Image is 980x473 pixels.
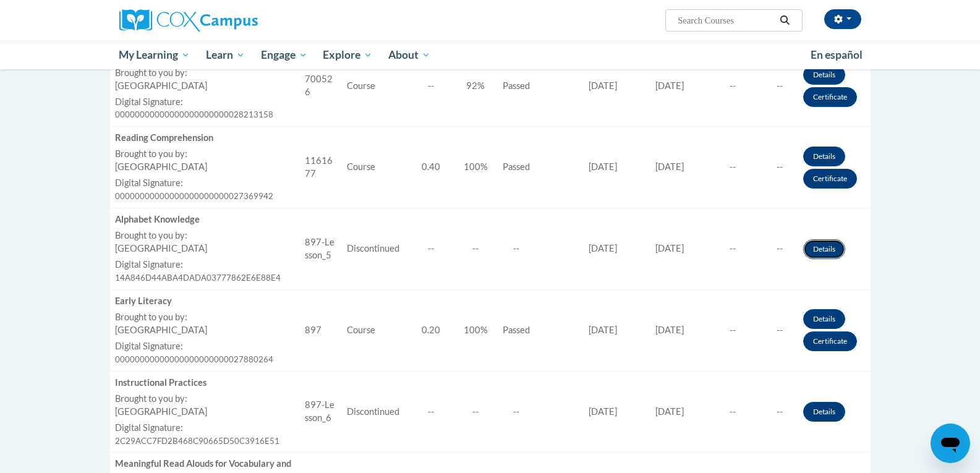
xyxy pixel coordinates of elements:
span: -- [472,406,479,417]
td: -- [705,371,761,453]
div: -- [409,406,453,419]
td: -- [705,208,761,290]
span: [GEOGRAPHIC_DATA] [115,325,207,335]
span: [GEOGRAPHIC_DATA] [115,161,207,172]
a: Details button [803,239,845,259]
span: [DATE] [589,161,617,172]
a: Details button [803,65,845,85]
div: Early Literacy [115,295,296,308]
label: Digital Signature: [115,96,296,109]
label: Digital Signature: [115,422,296,435]
button: Search [775,13,794,28]
td: Actions [798,45,870,127]
td: 700526 [300,45,342,127]
a: Details button [803,309,845,329]
span: [DATE] [589,80,617,91]
td: -- [761,127,798,208]
a: Explore [315,41,380,69]
span: [GEOGRAPHIC_DATA] [115,406,207,417]
a: My Learning [111,41,198,69]
span: -- [472,243,479,254]
span: [DATE] [589,243,617,254]
td: Passed [493,127,539,208]
td: -- [761,289,798,371]
a: About [380,41,438,69]
td: 897 [300,289,342,371]
span: [GEOGRAPHIC_DATA] [115,80,207,91]
input: Search Courses [676,13,775,28]
td: -- [705,127,761,208]
div: Alphabet Knowledge [115,213,296,226]
td: Actions [798,371,870,453]
span: My Learning [119,48,190,62]
div: Instructional Practices [115,377,296,390]
span: [DATE] [589,406,617,417]
span: [DATE] [655,80,684,91]
td: -- [761,45,798,127]
span: [DATE] [655,243,684,254]
div: -- [409,80,453,93]
span: [DATE] [655,406,684,417]
div: Main menu [101,41,880,69]
img: Cox Campus [119,9,258,32]
td: 1161677 [300,127,342,208]
td: Actions [798,289,870,371]
td: Discontinued [342,371,404,453]
td: Passed [493,45,539,127]
label: Brought to you by: [115,393,296,406]
span: 2C29ACC7FD2B468C90665D50C3916E51 [115,436,279,446]
td: -- [493,371,539,453]
span: Explore [323,48,372,62]
span: En español [811,48,863,61]
label: Digital Signature: [115,340,296,353]
td: -- [705,45,761,127]
a: En español [803,42,871,68]
span: 100% [464,161,488,172]
span: [DATE] [655,325,684,335]
span: About [388,48,430,62]
td: 897-Lesson_5 [300,208,342,290]
iframe: Button to launch messaging window [931,424,970,463]
span: 00000000000000000000000027880264 [115,354,273,364]
span: [GEOGRAPHIC_DATA] [115,243,207,254]
button: Account Settings [824,9,861,29]
a: Certificate [803,331,857,351]
td: Discontinued [342,208,404,290]
label: Digital Signature: [115,177,296,190]
a: Details button [803,402,845,422]
td: Course [342,289,404,371]
div: -- [409,242,453,255]
label: Digital Signature: [115,258,296,271]
span: Learn [206,48,245,62]
td: Course [342,45,404,127]
a: Engage [253,41,315,69]
span: 00000000000000000000000027369942 [115,191,273,201]
label: Brought to you by: [115,229,296,242]
td: -- [705,289,761,371]
td: Course [342,127,404,208]
td: -- [761,371,798,453]
a: Certificate [803,169,857,189]
a: Certificate [803,87,857,107]
span: [DATE] [655,161,684,172]
label: Brought to you by: [115,148,296,161]
span: 00000000000000000000000028213158 [115,109,273,119]
label: Brought to you by: [115,67,296,80]
td: Passed [493,289,539,371]
td: -- [493,208,539,290]
a: Learn [198,41,253,69]
span: Engage [261,48,307,62]
a: Details button [803,147,845,166]
label: Brought to you by: [115,311,296,324]
span: 14A846D44ABA4DADA03777862E6E88E4 [115,273,281,283]
td: 897-Lesson_6 [300,371,342,453]
td: Actions [798,127,870,208]
span: 92% [466,80,485,91]
td: Actions [798,208,870,290]
div: Reading Comprehension [115,132,296,145]
div: 0.40 [409,161,453,174]
span: [DATE] [589,325,617,335]
a: Cox Campus [119,9,354,32]
div: 0.20 [409,324,453,337]
td: -- [761,208,798,290]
